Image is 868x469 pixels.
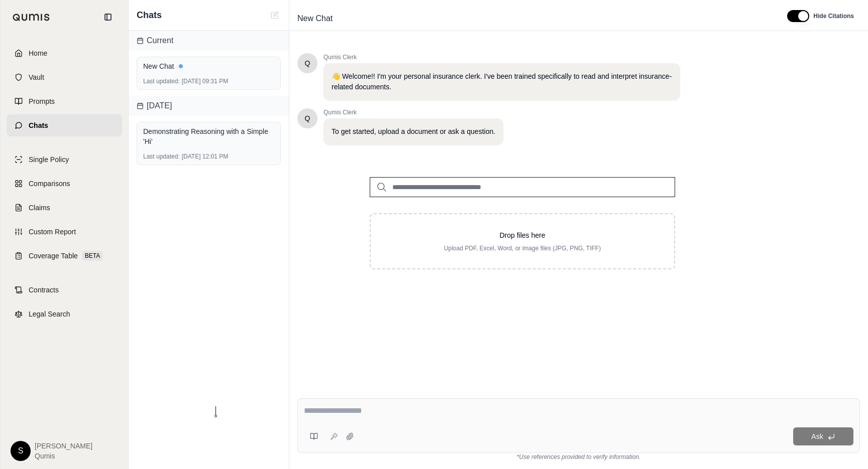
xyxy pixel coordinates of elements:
[293,11,337,27] span: New Chat
[7,42,122,64] a: Home
[323,108,503,116] span: Qumis Clerk
[7,66,122,88] a: Vault
[293,11,775,27] div: Edit Title
[13,14,50,21] img: Qumis Logo
[29,227,76,237] span: Custom Report
[11,441,31,461] div: S
[29,203,50,213] span: Claims
[7,114,122,136] a: Chats
[129,96,289,116] div: [DATE]
[332,126,495,137] p: To get started, upload a document or ask a question.
[813,12,854,20] span: Hide Citations
[387,230,658,240] p: Drop files here
[305,58,310,68] span: Hello
[29,309,70,319] span: Legal Search
[29,120,48,130] span: Chats
[7,279,122,301] a: Contracts
[143,152,274,161] div: [DATE] 12:01 PM
[100,9,116,25] button: Collapse sidebar
[29,48,47,58] span: Home
[35,451,92,461] span: Qumis
[143,61,274,71] div: New Chat
[269,9,281,21] button: New Chat
[7,221,122,243] a: Custom Report
[29,251,78,261] span: Coverage Table
[7,245,122,267] a: Coverage TableBETA
[7,303,122,325] a: Legal Search
[811,432,823,440] span: Ask
[143,77,180,85] span: Last updated:
[143,152,180,161] span: Last updated:
[7,148,122,171] a: Single Policy
[323,53,680,61] span: Qumis Clerk
[35,441,92,451] span: [PERSON_NAME]
[793,427,853,445] button: Ask
[129,31,289,51] div: Current
[29,285,59,295] span: Contracts
[29,72,44,82] span: Vault
[29,154,69,165] span: Single Policy
[332,71,672,92] p: 👋 Welcome!! I'm your personal insurance clerk. I've been trained specifically to read and interpr...
[7,90,122,112] a: Prompts
[7,197,122,219] a: Claims
[143,126,274,146] div: Demonstrating Reasoning with a Simple 'Hi'
[143,77,274,85] div: [DATE] 09:31 PM
[297,453,860,461] div: *Use references provided to verify information.
[82,251,103,261] span: BETA
[29,179,70,189] span: Comparisons
[305,113,310,123] span: Hello
[29,96,55,106] span: Prompts
[387,244,658,252] p: Upload PDF, Excel, Word, or image files (JPG, PNG, TIFF)
[7,173,122,195] a: Comparisons
[137,8,162,22] span: Chats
